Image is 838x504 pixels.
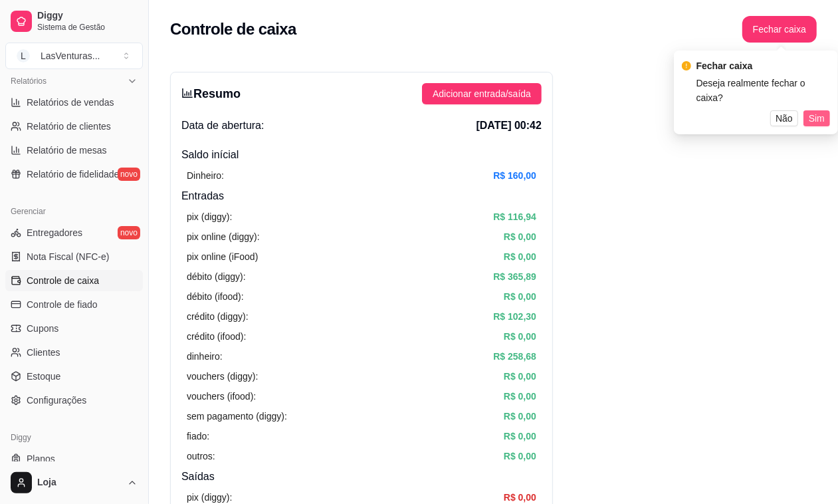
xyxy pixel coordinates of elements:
a: Cupons [5,318,143,339]
span: Relatório de clientes [27,120,111,133]
article: R$ 258,68 [493,349,536,364]
div: Fechar caixa [696,59,830,73]
a: Entregadoresnovo [5,222,143,243]
span: Sistema de Gestão [37,22,138,33]
button: Não [770,110,798,126]
article: R$ 0,00 [504,329,536,344]
span: Configurações [27,394,86,407]
article: R$ 365,89 [493,269,536,284]
article: R$ 116,94 [493,209,536,224]
h2: Controle de caixa [170,19,296,40]
span: Cupons [27,322,58,335]
span: Diggy [37,10,138,22]
span: Relatórios de vendas [27,96,114,109]
span: Data de abertura: [181,118,264,134]
span: Entregadores [27,226,82,239]
span: Estoque [27,370,60,383]
div: Diggy [5,427,143,448]
a: Relatório de mesas [5,140,143,161]
span: Relatório de fidelidade [27,168,119,181]
span: Não [776,111,793,126]
a: Configurações [5,390,143,411]
span: Controle de fiado [27,298,98,311]
span: Nota Fiscal (NFC-e) [27,250,109,263]
article: vouchers (ifood): [187,389,256,404]
article: R$ 0,00 [504,249,536,264]
button: Sim [803,110,830,126]
span: Planos [27,452,55,465]
article: R$ 0,00 [504,409,536,424]
span: Loja [37,477,122,489]
article: R$ 102,30 [493,309,536,324]
a: Controle de fiado [5,294,143,315]
article: sem pagamento (diggy): [187,409,287,424]
a: Clientes [5,342,143,363]
article: fiado: [187,429,209,443]
div: Deseja realmente fechar o caixa? [696,76,830,105]
span: Clientes [27,346,60,359]
span: [DATE] 00:42 [476,118,542,134]
h4: Saldo inícial [181,147,542,163]
a: Nota Fiscal (NFC-e) [5,246,143,267]
article: outros: [187,449,215,463]
article: R$ 0,00 [504,389,536,404]
article: débito (diggy): [187,269,246,284]
article: crédito (ifood): [187,329,246,344]
article: crédito (diggy): [187,309,249,324]
span: Relatório de mesas [27,144,107,157]
article: pix (diggy): [187,209,232,224]
span: Sim [809,111,825,126]
a: Relatório de fidelidadenovo [5,164,143,185]
article: R$ 0,00 [504,449,536,463]
button: Select a team [5,43,143,69]
article: R$ 0,00 [504,429,536,443]
span: bar-chart [181,87,193,99]
span: Adicionar entrada/saída [433,86,531,101]
article: R$ 0,00 [504,369,536,384]
button: Fechar caixa [742,16,817,43]
h4: Saídas [181,469,542,485]
article: vouchers (diggy): [187,369,258,384]
article: R$ 0,00 [504,289,536,304]
h3: Resumo [181,84,241,103]
article: débito (ifood): [187,289,244,304]
a: Controle de caixa [5,270,143,291]
a: Relatório de clientes [5,116,143,137]
h4: Entradas [181,188,542,204]
span: Relatórios [11,76,47,86]
article: R$ 160,00 [493,168,536,183]
a: Estoque [5,366,143,387]
span: Controle de caixa [27,274,99,287]
div: LasVenturas ... [41,49,100,63]
article: dinheiro: [187,349,223,364]
span: exclamation-circle [682,61,691,70]
div: Gerenciar [5,201,143,222]
button: Loja [5,467,143,499]
a: DiggySistema de Gestão [5,5,143,37]
article: pix online (diggy): [187,229,260,244]
article: R$ 0,00 [504,229,536,244]
a: Planos [5,448,143,469]
button: Adicionar entrada/saída [422,83,542,104]
a: Relatórios de vendas [5,92,143,113]
article: Dinheiro: [187,168,224,183]
span: L [17,49,30,63]
article: pix online (iFood) [187,249,258,264]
